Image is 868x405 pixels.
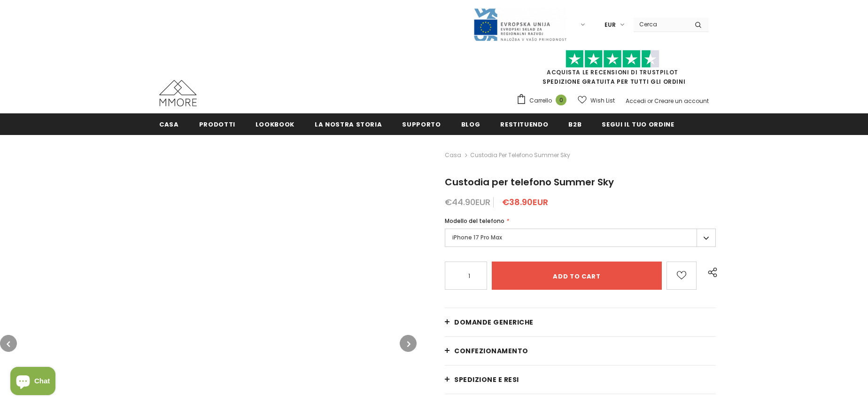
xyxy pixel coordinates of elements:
label: iPhone 17 Pro Max [445,229,716,247]
span: Wish List [590,96,615,105]
a: CONFEZIONAMENTO [445,337,716,365]
a: supporto [402,113,441,135]
a: Prodotti [199,113,235,135]
span: Modello del telefono [445,217,504,225]
span: Carrello [529,96,552,105]
span: €38.90EUR [502,196,548,208]
span: 0 [556,95,566,105]
a: Lookbook [256,113,294,135]
span: Casa [159,120,179,129]
a: Casa [445,150,461,161]
span: Domande generiche [454,318,534,327]
span: B2B [568,120,581,129]
img: Fidati di Pilot Stars [566,50,659,68]
a: Casa [159,113,179,135]
span: Segui il tuo ordine [602,120,674,129]
span: La nostra storia [315,120,382,129]
span: CONFEZIONAMENTO [454,346,528,356]
input: Add to cart [492,262,662,290]
span: Restituendo [500,120,548,129]
span: Prodotti [199,120,235,129]
span: Custodia per telefono Summer Sky [470,150,570,161]
span: Blog [461,120,480,129]
span: EUR [604,20,616,30]
a: Wish List [578,92,615,109]
a: Accedi [626,97,646,105]
span: €44.90EUR [445,196,490,208]
span: Spedizione e resi [454,375,519,384]
a: Creare un account [654,97,709,105]
a: Blog [461,113,480,135]
a: Restituendo [500,113,548,135]
span: supporto [402,120,441,129]
span: SPEDIZIONE GRATUITA PER TUTTI GLI ORDINI [516,54,709,86]
input: Search Site [634,17,688,31]
img: Casi MMORE [159,80,197,106]
a: La nostra storia [315,113,382,135]
a: Segui il tuo ordine [602,113,674,135]
span: Custodia per telefono Summer Sky [445,175,614,189]
span: or [647,97,653,105]
a: Carrello 0 [516,94,571,108]
a: Acquista le recensioni di TrustPilot [547,68,678,76]
inbox-online-store-chat: Shopify online store chat [8,367,58,397]
a: Javni Razpis [473,20,567,28]
a: B2B [568,113,581,135]
img: Javni Razpis [473,8,567,42]
span: Lookbook [256,120,294,129]
a: Domande generiche [445,308,716,336]
a: Spedizione e resi [445,365,716,394]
